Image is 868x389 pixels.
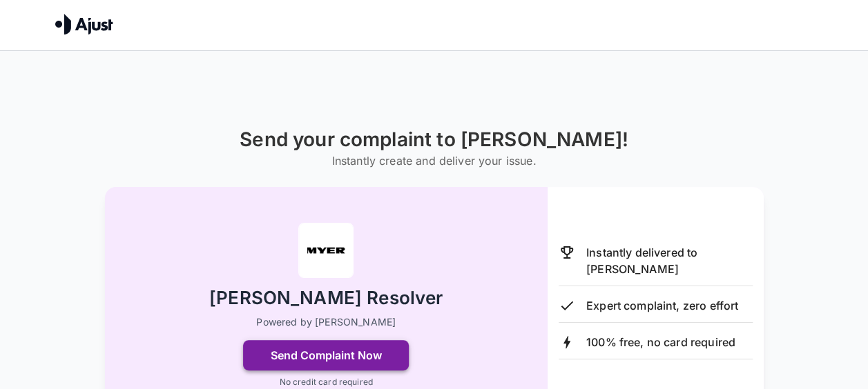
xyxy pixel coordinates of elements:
button: Send Complaint Now [243,340,409,370]
p: No credit card required [279,376,372,388]
h1: Send your complaint to [PERSON_NAME]! [240,128,628,151]
img: Myer [298,223,354,278]
p: Expert complaint, zero effort [586,297,738,314]
h2: [PERSON_NAME] Resolver [209,286,443,310]
p: 100% free, no card required [586,334,735,350]
p: Powered by [PERSON_NAME] [256,315,396,329]
img: Ajust [55,14,113,34]
h6: Instantly create and deliver your issue. [240,151,628,170]
p: Instantly delivered to [PERSON_NAME] [586,244,753,277]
